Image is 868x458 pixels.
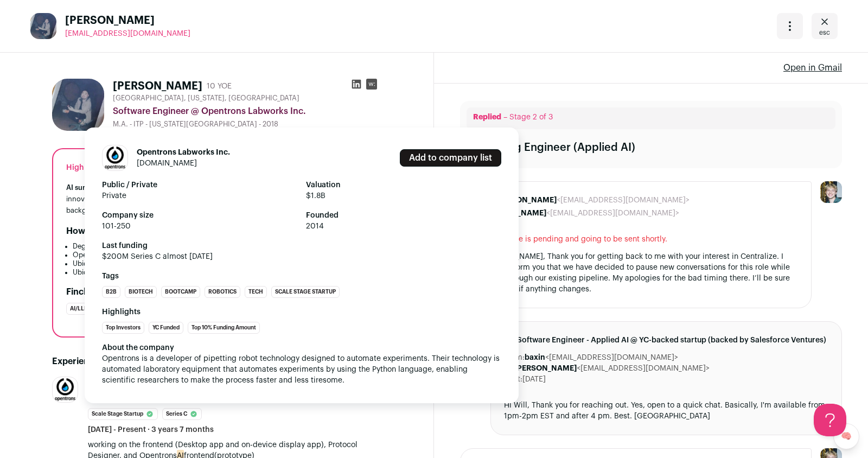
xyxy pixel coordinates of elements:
[113,94,299,103] span: [GEOGRAPHIC_DATA], [US_STATE], [GEOGRAPHIC_DATA]
[88,408,158,420] li: Scale Stage Startup
[88,424,214,435] span: [DATE] - Present · 3 years 7 months
[66,184,108,191] span: AI summary:
[73,242,367,251] li: Degree from [US_STATE][GEOGRAPHIC_DATA].
[484,208,679,219] dd: <[EMAIL_ADDRESS][DOMAIN_NAME]>
[812,13,838,39] a: Close
[102,210,297,221] strong: Company size
[245,286,267,298] li: Tech
[102,286,120,298] li: B2B
[494,196,557,204] b: [PERSON_NAME]
[207,81,232,92] div: 10 YOE
[102,355,502,384] span: Opentrons is a developer of pipetting robot technology designed to automate experiments. Their te...
[306,210,501,221] strong: Founded
[66,162,120,173] div: Highlights
[52,79,104,131] img: de6f84feb23149ad39b25874fcc2441269e901c300425ab7ff0838f28c55e2e2.jpg
[509,113,553,121] span: Stage 2 of 3
[30,13,56,39] img: de6f84feb23149ad39b25874fcc2441269e901c300425ab7ff0838f28c55e2e2.jpg
[306,180,501,190] strong: Valuation
[73,251,367,259] li: Opentrons experience is relevant, AI frontend prototype.
[113,105,381,118] div: Software Engineer @ Opentrons Labworks Inc.
[66,225,117,238] h2: How they fit
[474,234,798,245] span: This message is pending and going to be sent shortly.
[514,365,577,372] b: [PERSON_NAME]
[820,181,842,203] img: 6494470-medium_jpg
[161,286,200,298] li: Bootcamp
[503,113,507,121] span: –
[188,322,260,334] li: Top 10% Funding Amount
[102,307,501,317] strong: Highlights
[73,268,367,277] li: Ubiquiti built web app with React.js, TypeScript, Redux.
[783,61,842,74] a: Open in Gmail
[162,408,202,420] li: Series C
[494,195,690,206] dd: <[EMAIL_ADDRESS][DOMAIN_NAME]>
[102,180,297,190] strong: Public / Private
[504,400,828,422] div: Hi Will, Thank you for reaching out. Yes, open to a quick chat. Basically, I'm available from 1pm...
[102,342,501,353] div: About the company
[514,363,710,374] dd: <[EMAIL_ADDRESS][DOMAIN_NAME]>
[66,285,89,298] h2: Finch
[102,240,501,251] strong: Last funding
[53,377,78,402] img: 6868bf689bcaa9eed390b8fbc61dd1f80727c3869cbf701c91aaf42a4be2d15b.png
[504,335,828,346] span: Re: Software Engineer - Applied AI @ YC-backed startup (backed by Salesforce Ventures)
[522,374,546,385] dd: [DATE]
[137,160,197,167] a: [DOMAIN_NAME]
[102,221,297,232] span: 101-250
[103,145,127,170] img: 6868bf689bcaa9eed390b8fbc61dd1f80727c3869cbf701c91aaf42a4be2d15b.png
[137,147,230,158] h1: Opentrons Labworks Inc.
[65,28,190,39] a: [EMAIL_ADDRESS][DOMAIN_NAME]
[70,303,124,314] span: Ai/llm experience
[525,352,678,363] dd: <[EMAIL_ADDRESS][DOMAIN_NAME]>
[125,286,157,298] li: Biotech
[65,30,190,37] span: [EMAIL_ADDRESS][DOMAIN_NAME]
[306,190,501,201] span: $1.8B
[65,13,190,28] span: [PERSON_NAME]
[833,423,859,449] a: 🧠
[66,182,367,216] div: [PERSON_NAME] is a software engineer at YC-funded Opentrons, developing innovative robotics appli...
[400,149,501,167] a: Add to company list
[102,322,144,334] li: Top Investors
[271,286,340,298] li: Scale Stage Startup
[306,221,501,232] span: 2014
[205,286,240,298] li: Robotics
[473,140,635,155] div: Founding Engineer (Applied AI)
[819,28,830,37] span: esc
[149,322,183,334] li: YC Funded
[777,13,803,39] button: Open dropdown
[113,120,381,129] div: M.A. - ITP - [US_STATE][GEOGRAPHIC_DATA] - 2018
[814,404,846,436] iframe: Help Scout Beacon - Open
[113,79,202,94] h1: [PERSON_NAME]
[102,251,501,262] span: $200M Series C almost [DATE]
[473,113,501,121] span: Replied
[474,251,798,295] div: Hi [PERSON_NAME], Thank you for getting back to me with your interest in Centralize. I regret to ...
[102,190,297,201] span: Private
[525,354,545,361] b: baxin
[52,355,381,368] h2: Experience
[73,259,367,268] li: Ubiquiti experience with React.js, TypeScript, and Python.
[102,271,501,282] strong: Tags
